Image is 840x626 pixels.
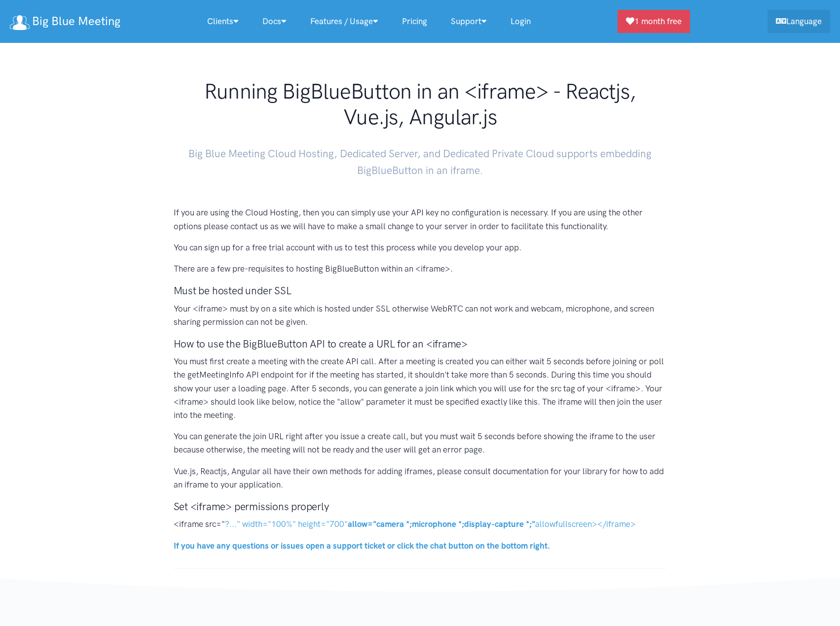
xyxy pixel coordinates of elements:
p: There are a few pre-requisites to hosting BigBlueButton within an <iframe>. [174,262,667,276]
a: Features / Usage [298,11,390,32]
p: You must first create a meeting with the create API call. After a meeting is created you can eith... [174,355,667,422]
p: Vue.js, Reactjs, Angular all have their own methods for adding iframes, please consult documentat... [174,465,667,491]
h3: How to use the BigBlueButton API to create a URL for an <iframe> [174,337,667,351]
a: If you have any questions or issues open a support ticket or click the chat button on the bottom ... [174,541,550,551]
a: Clients [195,11,251,32]
strong: allow="camera *;microphone *;display-capture *;" [348,519,535,529]
p: Your <iframe> must by on a site which is hosted under SSL otherwise WebRTC can not work and webca... [174,302,667,329]
p: <iframe src=" [174,518,667,531]
p: Big Blue Meeting Cloud Hosting, Dedicated Server, and Dedicated Private Cloud supports embedding ... [174,138,667,178]
a: Docs [251,11,298,32]
p: You can generate the join URL right after you issue a create call, but you must wait 5 seconds be... [174,430,667,456]
img: logo [10,15,30,30]
a: Login [499,11,543,32]
a: Language [767,10,830,33]
a: Support [439,11,499,32]
p: You can sign up for a free trial account with us to test this process while you develop your app. [174,241,667,254]
a: 1 month free [618,10,690,33]
h3: Set <iframe> permissions properly [174,499,667,514]
h1: Running BigBlueButton in an <iframe> - Reactjs, Vue.js, Angular.js [174,79,667,130]
a: Pricing [390,11,439,32]
h3: Must be hosted under SSL [174,283,667,298]
a: ?..." width="100%" height="700"allow="camera *;microphone *;display-capture *;"allowfullscreen></... [225,519,636,529]
a: Big Blue Meeting [10,11,120,32]
p: If you are using the Cloud Hosting, then you can simply use your API key no configuration is nece... [174,206,667,233]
